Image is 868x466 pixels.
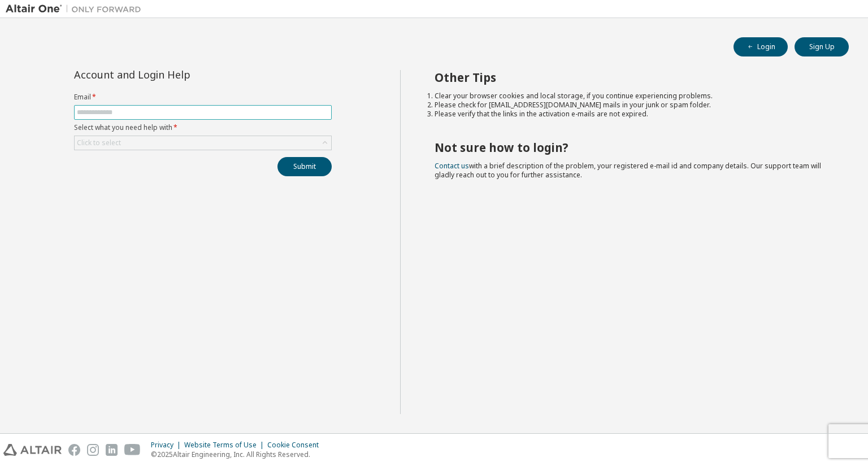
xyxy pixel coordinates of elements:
div: Click to select [77,138,121,147]
div: Account and Login Help [74,70,280,79]
button: Submit [277,157,332,176]
img: facebook.svg [68,444,80,456]
li: Please verify that the links in the activation e-mails are not expired. [435,110,829,119]
label: Email [74,93,332,102]
img: altair_logo.svg [3,444,62,456]
img: Altair One [6,3,147,15]
img: linkedin.svg [106,444,118,456]
h2: Not sure how to login? [435,140,829,155]
div: Privacy [151,441,184,450]
p: © 2025 Altair Engineering, Inc. All Rights Reserved. [151,450,325,459]
img: instagram.svg [87,444,99,456]
li: Clear your browser cookies and local storage, if you continue experiencing problems. [435,92,829,101]
div: Click to select [75,136,331,150]
div: Cookie Consent [267,441,325,450]
button: Login [734,37,788,56]
span: with a brief description of the problem, your registered e-mail id and company details. Our suppo... [435,161,821,180]
div: Website Terms of Use [184,441,267,450]
a: Contact us [435,161,469,171]
label: Select what you need help with [74,123,332,132]
li: Please check for [EMAIL_ADDRESS][DOMAIN_NAME] mails in your junk or spam folder. [435,101,829,110]
img: youtube.svg [124,444,141,456]
button: Sign Up [795,37,849,56]
h2: Other Tips [435,70,829,85]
